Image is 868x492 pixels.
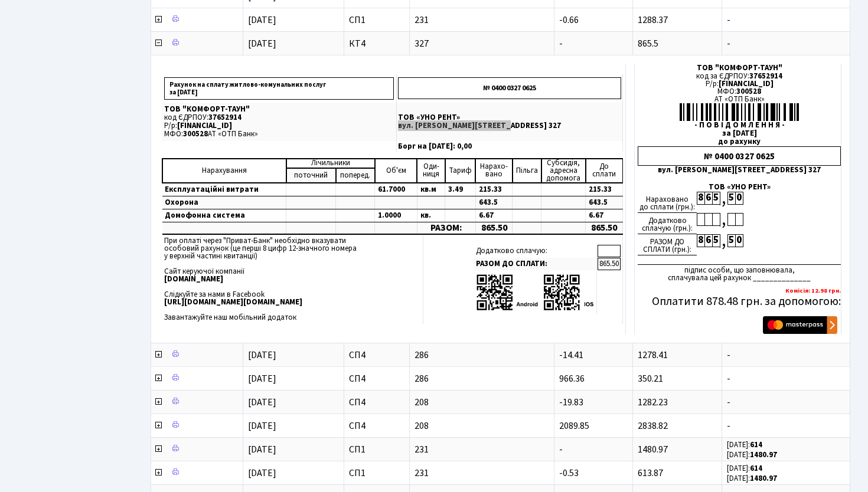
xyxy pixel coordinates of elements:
[475,183,513,196] td: 215.33
[704,192,712,205] div: 6
[638,146,841,166] div: № 0400 0327 0625
[415,398,549,407] span: 208
[735,234,743,247] div: 0
[638,234,697,255] div: РАЗОМ ДО СПЛАТИ (грн.):
[162,183,286,196] td: Експлуатаційні витрати
[720,192,727,205] div: ,
[375,209,417,222] td: 1.0000
[727,473,777,484] small: [DATE]:
[559,396,583,409] span: -19.83
[349,374,404,383] span: СП4
[476,273,594,311] img: apps-qrcodes.png
[474,258,597,270] td: РАЗОМ ДО СПЛАТИ:
[697,234,704,247] div: 8
[719,78,774,89] span: [FINANCIAL_ID]
[638,419,668,432] span: 2838.82
[248,349,276,362] span: [DATE]
[586,183,623,196] td: 215.33
[417,159,445,183] td: Оди- ниця
[164,297,302,307] b: [URL][DOMAIN_NAME][DOMAIN_NAME]
[475,222,513,234] td: 865.50
[736,86,761,97] span: 300528
[162,196,286,209] td: Охорона
[398,114,621,122] p: ТОВ «УНО РЕНТ»
[598,258,621,270] td: 865.50
[750,473,777,484] b: 1480.97
[749,71,782,81] span: 37652914
[720,213,727,227] div: ,
[398,143,621,150] p: Борг на [DATE]: 0,00
[248,396,276,409] span: [DATE]
[183,129,208,139] span: 300528
[475,159,513,183] td: Нарахо- вано
[586,209,623,222] td: 6.67
[475,209,513,222] td: 6.67
[638,372,663,385] span: 350.21
[286,159,375,168] td: Лічильники
[720,234,727,248] div: ,
[349,468,404,478] span: СП1
[785,286,841,295] b: Комісія: 12.98 грн.
[398,77,621,99] p: № 0400 0327 0625
[704,234,712,247] div: 6
[415,468,549,478] span: 231
[638,80,841,88] div: Р/р:
[727,421,845,431] span: -
[349,39,404,48] span: КТ4
[474,245,597,257] td: Додатково сплачую:
[735,192,743,205] div: 0
[638,467,663,480] span: 613.87
[697,192,704,205] div: 8
[727,234,735,247] div: 5
[445,183,475,196] td: 3.49
[475,196,513,209] td: 643.5
[164,122,394,130] p: Р/р:
[417,222,475,234] td: РАЗОМ:
[559,443,563,456] span: -
[727,463,762,474] small: [DATE]:
[727,398,845,407] span: -
[638,138,841,146] div: до рахунку
[586,222,623,234] td: 865.50
[763,316,837,334] img: Masterpass
[559,349,583,362] span: -14.41
[415,445,549,454] span: 231
[513,159,541,183] td: Пільга
[415,15,549,25] span: 231
[638,443,668,456] span: 1480.97
[727,350,845,360] span: -
[398,122,621,130] p: вул. [PERSON_NAME][STREET_ADDRESS] 327
[417,183,445,196] td: кв.м
[638,130,841,137] div: за [DATE]
[164,106,394,113] p: ТОВ "КОМФОРТ-ТАУН"
[559,467,579,480] span: -0.53
[559,37,563,50] span: -
[162,235,423,324] td: При оплаті через "Приват-Банк" необхідно вказувати особовий рахунок (це перші 8 цифр 12-значного ...
[415,350,549,360] span: 286
[375,183,417,196] td: 61.7000
[162,209,286,222] td: Домофонна система
[750,463,762,474] b: 614
[349,350,404,360] span: СП4
[638,64,841,72] div: ТОВ "КОМФОРТ-ТАУН"
[638,122,841,129] div: - П О В І Д О М Л Е Н Н Я -
[727,192,735,205] div: 5
[349,398,404,407] span: СП4
[638,192,697,213] div: Нараховано до сплати (грн.):
[349,445,404,454] span: СП1
[559,419,589,432] span: 2089.85
[417,209,445,222] td: кв.
[164,114,394,122] p: код ЄДРПОУ:
[586,159,623,183] td: До cплати
[248,14,276,27] span: [DATE]
[638,264,841,282] div: підпис особи, що заповнювала, сплачувала цей рахунок ______________
[586,196,623,209] td: 643.5
[248,37,276,50] span: [DATE]
[638,183,841,191] div: ТОВ «УНО РЕНТ»
[638,96,841,103] div: АТ «ОТП Банк»
[727,15,845,25] span: -
[541,159,586,183] td: Субсидія, адресна допомога
[164,77,394,100] p: Рахунок на сплату житлово-комунальних послуг за [DATE]
[712,234,720,247] div: 5
[638,14,668,27] span: 1288.37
